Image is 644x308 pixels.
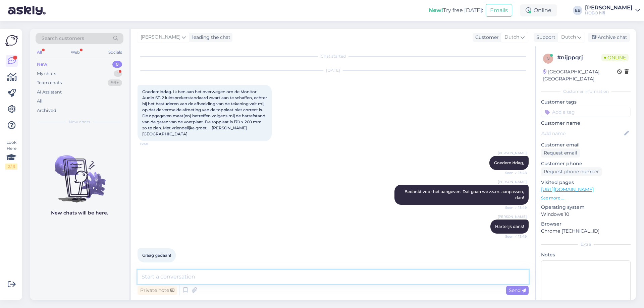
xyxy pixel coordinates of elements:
[501,170,527,175] span: Seen ✓ 13:48
[541,228,631,235] p: Chrome [TECHNICAL_ID]
[494,160,524,165] span: Goedemiddag,
[429,6,483,14] div: Try free [DATE]:
[534,34,555,41] div: Support
[588,33,630,42] div: Archive chat
[5,139,17,170] div: Look Here
[541,221,631,228] p: Browser
[498,214,527,219] span: [PERSON_NAME]
[429,7,443,13] b: New!
[541,120,631,127] p: Customer name
[541,204,631,211] p: Operating system
[5,34,18,47] img: Askly Logo
[501,205,527,210] span: Seen ✓ 13:49
[541,130,623,137] input: Add name
[107,48,123,57] div: Socials
[37,89,62,96] div: AI Assistant
[541,107,631,117] input: Add a tag
[585,5,633,10] div: [PERSON_NAME]
[190,34,230,41] div: leading the chat
[405,189,525,200] span: Bedankt voor het aangeven. Dat gaan we z.s.m. aanpassen, dan!
[541,195,631,201] p: See more ...
[142,89,268,136] span: Goedemiddag. Ik ben aan het overwegen om de Monitor Audio ST-2 luidsprekerstandaard zwart aan te ...
[141,34,180,41] span: [PERSON_NAME]
[473,34,499,41] div: Customer
[30,143,129,203] img: No chats
[541,88,631,95] div: Customer information
[541,211,631,218] p: Windows 10
[37,70,56,77] div: My chats
[541,141,631,148] p: Customer email
[486,4,512,17] button: Emails
[37,61,47,68] div: New
[520,4,557,16] div: Online
[561,34,576,41] span: Dutch
[541,186,594,192] a: [URL][DOMAIN_NAME]
[541,148,580,158] div: Request email
[142,253,171,258] span: Graag gedaan!
[108,79,122,86] div: 99+
[140,263,165,268] span: 13:49
[541,179,631,186] p: Visited pages
[51,209,108,217] p: New chats will be here.
[138,67,529,73] div: [DATE]
[573,6,582,15] div: EB
[37,98,43,105] div: All
[138,53,529,59] div: Chat started
[495,224,524,229] span: Hartelijk dank!
[504,34,519,41] span: Dutch
[37,107,56,114] div: Archived
[140,141,165,146] span: 13:48
[557,54,601,62] div: # nijppqrj
[501,234,527,239] span: Seen ✓ 13:49
[546,56,550,61] span: n
[42,35,84,42] span: Search customers
[498,150,527,156] span: [PERSON_NAME]
[541,241,631,247] div: Extra
[114,70,122,77] div: 1
[601,54,629,61] span: Online
[509,287,526,293] span: Send
[112,61,122,68] div: 0
[585,5,640,16] a: [PERSON_NAME]HOBO hifi
[5,164,17,170] div: 2 / 3
[543,68,617,82] div: [GEOGRAPHIC_DATA], [GEOGRAPHIC_DATA]
[541,167,602,176] div: Request phone number
[37,79,62,86] div: Team chats
[138,286,177,295] div: Private note
[36,48,43,57] div: All
[69,48,81,57] div: Web
[541,99,631,106] p: Customer tags
[541,251,631,258] p: Notes
[585,10,633,16] div: HOBO hifi
[69,119,90,125] span: New chats
[498,179,527,184] span: [PERSON_NAME]
[541,160,631,167] p: Customer phone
